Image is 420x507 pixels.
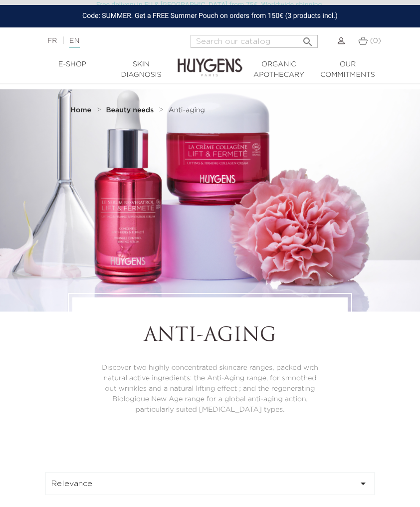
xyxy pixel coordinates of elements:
[38,59,107,70] a: E-Shop
[47,37,57,44] a: FR
[299,32,317,45] button: 
[357,478,369,490] i: 
[370,37,381,44] span: (0)
[70,107,91,114] strong: Home
[107,59,176,80] a: Skin Diagnosis
[302,33,314,45] i: 
[100,363,320,415] p: Discover two highly concentrated skincare ranges, packed with natural active ingredients: the Ant...
[42,35,168,47] div: |
[70,106,93,114] a: Home
[244,59,313,80] a: Organic Apothecary
[313,59,382,80] a: Our commitments
[45,472,375,495] button: Relevance
[169,106,205,114] a: Anti-aging
[178,42,242,78] img: Huygens
[100,325,320,348] h1: Anti-aging
[69,37,79,48] a: EN
[106,107,154,114] strong: Beauty needs
[191,35,318,48] input: Search
[106,106,156,114] a: Beauty needs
